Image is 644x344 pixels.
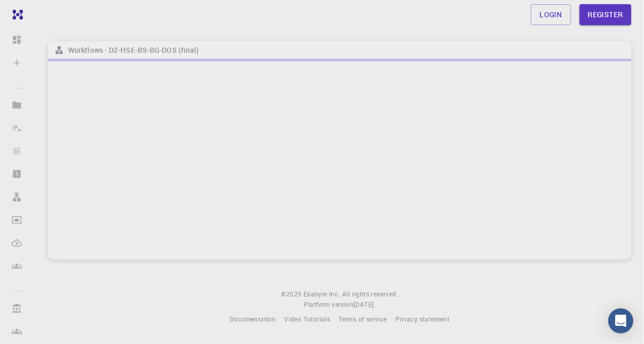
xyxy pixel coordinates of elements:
a: Documentation [230,314,276,325]
span: Terms of service [338,315,387,323]
span: Platform version [304,300,354,310]
span: © 2025 [281,289,303,300]
span: Privacy statement [396,315,450,323]
span: Exabyte Inc. [303,290,340,298]
a: Video Tutorials [284,314,330,325]
span: Video Tutorials [284,315,330,323]
a: Exabyte Inc. [303,289,340,300]
a: Register [580,4,631,25]
h6: Workflows - D2-HSE-BS-BG-DOS (final) [64,44,199,56]
span: [DATE] . [354,300,376,308]
a: Login [531,4,571,25]
a: Terms of service [338,314,387,325]
a: [DATE]. [354,300,376,310]
div: Open Intercom Messenger [608,308,634,334]
a: Privacy statement [396,314,450,325]
nav: breadcrumb [52,44,201,56]
span: Documentation [230,315,276,323]
span: All rights reserved. [342,289,398,300]
img: logo [8,9,23,20]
